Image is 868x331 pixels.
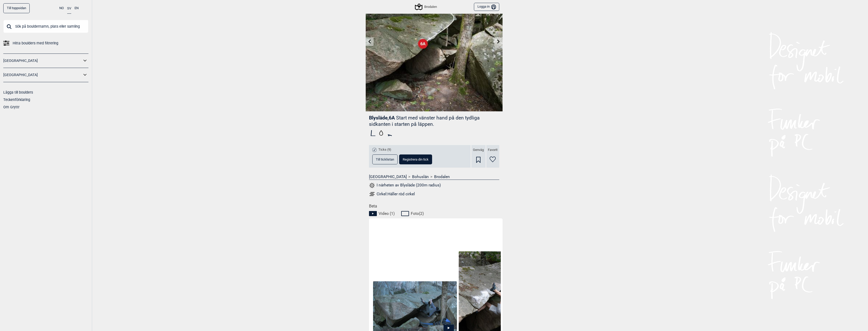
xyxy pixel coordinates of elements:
[3,105,20,109] a: Om Gryttr
[399,154,432,164] button: Registrera din tick
[3,20,88,33] input: Sök på bouldernamn, plats eller samling
[3,40,88,47] a: Hitta boulders med filtrering
[67,3,71,14] button: SV
[378,148,391,152] span: Ticks (9)
[369,115,480,127] p: Start med vänster hand på den tydliga sidkanten i starten på läppen.
[379,211,395,216] span: Video ( 1 )
[434,174,450,179] a: Brodalen
[471,145,486,168] div: Genväg
[372,154,398,164] button: Till ticklistan
[13,40,58,47] span: Hitta boulders med filtrering
[369,115,395,121] span: Blysläde , 6A
[59,3,64,13] button: NO
[3,3,30,13] a: Till toppsidan
[3,71,82,79] a: [GEOGRAPHIC_DATA]
[369,182,441,189] button: I närheten av Blysläde (200m radius)
[3,98,30,102] a: Teckenförklaring
[377,191,415,197] div: Cirkel: Häller röd cirkel
[369,174,499,179] nav: > >
[411,211,424,216] span: Foto ( 2 )
[412,174,429,179] a: Bohuslän
[369,191,499,197] a: Cirkel:Häller röd cirkel
[403,158,429,161] span: Registrera din tick
[3,57,82,64] a: [GEOGRAPHIC_DATA]
[416,4,437,10] div: Brodalen
[3,90,33,94] a: Lägga till boulders
[488,148,497,152] span: Favorit
[75,3,79,13] button: EN
[376,158,394,161] span: Till ticklistan
[369,174,407,179] a: [GEOGRAPHIC_DATA]
[474,3,499,11] button: Logga in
